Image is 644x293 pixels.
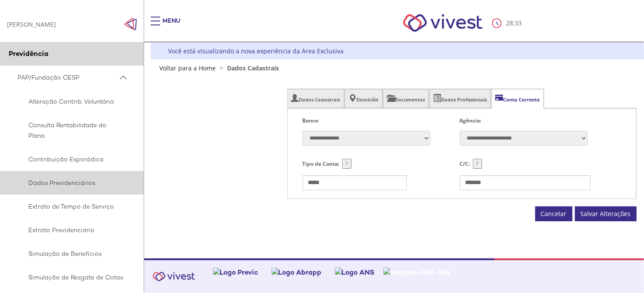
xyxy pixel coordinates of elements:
div: Você está visualizando a nova experiência da Área Exclusiva [168,47,344,55]
span: Consulta Rentabilidade do Plano [17,120,124,141]
li: Dados Profissionais [430,89,491,108]
div: Menu [162,17,180,34]
span: Simulação de Benefícios [17,248,124,259]
button: ? [342,159,351,169]
button: Salvar Alterações [575,206,637,221]
img: Imagem ANS-SIG [383,268,451,277]
img: Logo Abrapp [272,268,322,277]
span: Alteração Contrib. Voluntária [17,96,124,107]
button: ? [473,159,482,169]
img: Logo ANS [335,268,375,277]
span: > [217,64,225,72]
span: Contribuição Esporádica [17,154,124,164]
strong: Banco [303,117,318,124]
li: Documentos [383,89,429,108]
a: Voltar para a Home [159,64,216,72]
p: : [303,117,434,124]
img: Vivest [148,267,200,286]
div: : [492,18,523,28]
div: [PERSON_NAME] [7,20,56,28]
span: Simulação de Resgate de Cotas [17,272,124,283]
footer: Vivest [144,258,644,293]
li: Domicílio [345,89,383,108]
li: Dados Cadastrais [287,89,344,108]
strong: Agência: [460,117,482,124]
span: Extrato de Tempo de Serviço [17,201,124,212]
span: Dados Cadastrais [227,64,279,72]
span: 33 [515,19,522,27]
strong: Tipo de Conta: [303,160,340,167]
span: Previdência [9,49,48,58]
img: Logo Previc [213,268,258,277]
span: PAP/Fundação CESP [17,72,118,83]
strong: C/C: [460,160,470,167]
li: Conta Corrente [492,89,544,108]
span: 28 [506,19,513,27]
span: Click to close side navigation. [124,17,137,31]
span: Extrato Previdenciário [17,225,124,235]
span: Dados Previdenciários [17,178,124,188]
img: Fechar menu [124,17,137,31]
img: Vivest [393,4,492,42]
button: Cancelar [535,206,572,221]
